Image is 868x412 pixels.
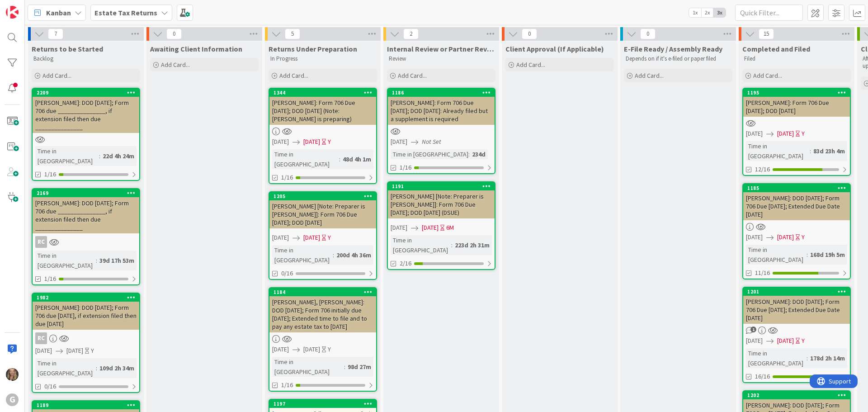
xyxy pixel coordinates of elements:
[33,236,139,248] div: RC
[747,185,850,191] div: 1185
[272,149,339,169] div: Time in [GEOGRAPHIC_DATA]
[328,345,331,354] div: Y
[808,250,847,260] div: 168d 19h 5m
[33,197,139,233] div: [PERSON_NAME]: DOD [DATE]; Form 706 due _______________, if extension filed then due _______________
[470,149,488,159] div: 234d
[743,192,850,220] div: [PERSON_NAME]: DOD [DATE]; Form 706 Due [DATE]; Extended Due Date [DATE]
[281,380,293,390] span: 1/16
[388,97,495,125] div: [PERSON_NAME]: Form 706 Due [DATE]; DOD [DATE]: Already filed but a supplement is required
[400,163,411,172] span: 1/16
[339,154,340,164] span: :
[746,141,810,161] div: Time in [GEOGRAPHIC_DATA]
[303,345,320,354] span: [DATE]
[388,182,495,190] div: 1191
[91,346,94,355] div: Y
[269,288,376,332] div: 1184[PERSON_NAME], [PERSON_NAME]: DOD [DATE]; Form 706 initially due [DATE]; Extended time to fil...
[624,44,722,53] span: E-File Ready / Assembly Ready
[640,28,656,39] span: 0
[33,89,139,133] div: 2209[PERSON_NAME]: DOD [DATE]; Form 706 due _______________, if extension filed then due ________...
[391,137,407,147] span: [DATE]
[33,401,139,409] div: 1189
[33,189,139,197] div: 2169
[269,400,376,408] div: 1197
[345,362,373,372] div: 98d 27m
[35,251,96,270] div: Time in [GEOGRAPHIC_DATA]
[33,97,139,133] div: [PERSON_NAME]: DOD [DATE]; Form 706 due _______________, if extension filed then due _______________
[333,250,334,260] span: :
[269,89,376,125] div: 1344[PERSON_NAME]: Form 706 Due [DATE]; DOD [DATE] (Note: [PERSON_NAME] is preparing)
[97,256,137,265] div: 39d 17h 53m
[747,289,850,295] div: 1201
[44,274,56,284] span: 1/16
[389,55,494,62] p: Review
[328,137,331,147] div: Y
[398,71,427,80] span: Add Card...
[392,183,495,189] div: 1191
[33,189,139,233] div: 2169[PERSON_NAME]: DOD [DATE]; Form 706 due _______________, if extension filed then due ________...
[269,296,376,332] div: [PERSON_NAME], [PERSON_NAME]: DOD [DATE]; Form 706 initially due [DATE]; Extended time to file an...
[99,151,100,161] span: :
[281,269,293,278] span: 0/16
[66,346,83,355] span: [DATE]
[388,89,495,125] div: 1186[PERSON_NAME]: Form 706 Due [DATE]; DOD [DATE]: Already filed but a supplement is required
[33,55,138,62] p: Backlog
[388,182,495,218] div: 1191[PERSON_NAME] [Note: Preparer is [PERSON_NAME]]: Form 706 Due [DATE]; DOD [DATE] (DSUE)
[272,245,333,265] div: Time in [GEOGRAPHIC_DATA]
[388,89,495,97] div: 1186
[33,302,139,330] div: [PERSON_NAME]: DOD [DATE]; Form 706 due [DATE], if extension filed then due [DATE]
[35,346,52,355] span: [DATE]
[269,192,376,200] div: 1205
[635,71,664,80] span: Add Card...
[400,259,411,268] span: 2/16
[746,245,807,265] div: Time in [GEOGRAPHIC_DATA]
[270,55,375,62] p: In Progress
[33,294,139,302] div: 1982
[32,44,103,53] span: Returns to be Started
[777,232,794,242] span: [DATE]
[743,184,850,192] div: 1185
[35,358,96,378] div: Time in [GEOGRAPHIC_DATA]
[713,8,726,17] span: 3x
[387,44,495,53] span: Internal Review or Partner Review
[272,357,344,377] div: Time in [GEOGRAPHIC_DATA]
[269,44,357,53] span: Returns Under Preparation
[747,90,850,96] div: 1195
[743,288,850,296] div: 1201
[468,149,470,159] span: :
[344,362,345,372] span: :
[743,89,850,97] div: 1195
[505,44,604,53] span: Client Approval (If Applicable)
[759,28,774,39] span: 15
[392,90,495,96] div: 1186
[743,288,850,324] div: 1201[PERSON_NAME]: DOD [DATE]; Form 706 Due [DATE]; Extended Due Date [DATE]
[44,170,56,179] span: 1/16
[746,232,763,242] span: [DATE]
[33,332,139,344] div: RC
[303,233,320,242] span: [DATE]
[44,382,56,391] span: 0/16
[33,89,139,97] div: 2209
[37,402,139,408] div: 1189
[391,223,407,232] span: [DATE]
[6,6,19,19] img: Visit kanbanzone.com
[328,233,331,242] div: Y
[747,392,850,398] div: 1202
[281,173,293,182] span: 1/16
[744,55,849,62] p: Filed
[37,190,139,196] div: 2169
[453,240,492,250] div: 223d 2h 31m
[272,137,289,147] span: [DATE]
[274,401,376,407] div: 1197
[626,55,731,62] p: Depends on if it's e-filed or paper filed
[269,97,376,125] div: [PERSON_NAME]: Form 706 Due [DATE]; DOD [DATE] (Note: [PERSON_NAME] is preparing)
[422,223,439,232] span: [DATE]
[166,28,182,39] span: 0
[802,232,805,242] div: Y
[279,71,308,80] span: Add Card...
[303,137,320,147] span: [DATE]
[35,236,47,248] div: RC
[807,250,808,260] span: :
[269,288,376,296] div: 1184
[446,223,454,232] div: 6M
[755,372,770,381] span: 16/16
